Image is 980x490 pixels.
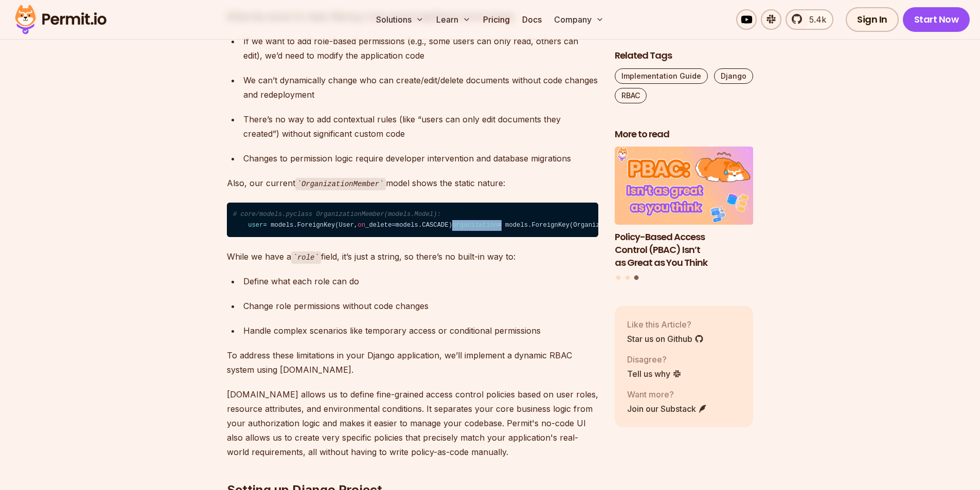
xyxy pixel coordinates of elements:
[615,147,754,269] a: Policy-Based Access Control (PBAC) Isn’t as Great as You ThinkPolicy-Based Access Control (PBAC) ...
[243,151,598,166] div: Changes to permission logic require developer intervention and database migrations
[615,49,754,62] h2: Related Tags
[615,147,754,269] li: 3 of 3
[358,222,365,229] span: on
[627,353,682,366] p: Disagree?
[227,176,598,191] p: Also, our current model shows the static nature:
[615,231,754,269] h3: Policy-Based Access Control (PBAC) Isn’t as Great as You Think
[627,318,704,331] p: Like this Article?
[714,68,753,84] a: Django
[634,276,639,280] button: Go to slide 3
[243,112,598,141] div: There’s no way to add contextual rules (like “users can only edit documents they created”) withou...
[227,348,598,377] p: To address these limitations in your Django application, we’ll implement a dynamic RBAC system us...
[627,388,707,401] p: Want more?
[615,128,754,141] h2: More to read
[227,387,598,459] p: [DOMAIN_NAME] allows us to define fine-grained access control policies based on user roles, resou...
[291,251,321,264] code: role
[846,7,899,32] a: Sign In
[550,9,608,30] button: Company
[432,9,475,30] button: Learn
[627,403,707,415] a: Join our Substack
[903,7,970,32] a: Start Now
[452,222,497,229] span: organization
[243,274,598,288] div: Define what each role can do
[243,34,598,63] div: If we want to add role-based permissions (e.g., some users can only read, others can edit), we’d ...
[479,9,514,30] a: Pricing
[243,299,598,313] div: Change role permissions without code changes
[627,333,704,345] a: Star us on Github
[233,211,441,218] span: # core/models.pyclass OrganizationMember(models.Model):
[248,222,263,229] span: user
[615,147,754,282] div: Posts
[10,2,111,37] img: Permit logo
[227,203,598,237] code: = models.ForeignKey(User, _delete=models.CASCADE) = models.ForeignKey(Organization, _delete=model...
[227,249,598,264] p: While we have a field, it’s just a string, so there’s no built-in way to:
[616,276,620,280] button: Go to slide 1
[803,13,826,26] span: 5.4k
[243,73,598,102] div: We can’t dynamically change who can create/edit/delete documents without code changes and redeplo...
[372,9,428,30] button: Solutions
[518,9,546,30] a: Docs
[626,276,630,280] button: Go to slide 2
[615,147,754,225] img: Policy-Based Access Control (PBAC) Isn’t as Great as You Think
[627,368,682,380] a: Tell us why
[615,68,708,84] a: Implementation Guide
[243,323,598,338] div: Handle complex scenarios like temporary access or conditional permissions
[295,178,386,190] code: OrganizationMember
[615,88,647,103] a: RBAC
[786,9,833,30] a: 5.4k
